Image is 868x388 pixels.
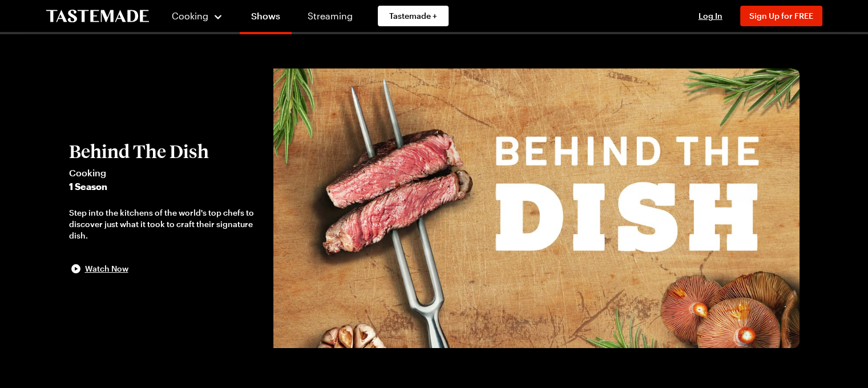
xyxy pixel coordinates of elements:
span: Tastemade + [389,10,437,22]
a: Shows [240,2,292,34]
a: To Tastemade Home Page [46,10,149,23]
span: Cooking [172,10,208,21]
img: Behind The Dish [273,68,800,348]
span: Watch Now [85,263,128,274]
span: Cooking [69,166,262,180]
span: Sign Up for FREE [749,11,813,21]
button: Cooking [172,2,224,30]
button: Log In [688,10,733,22]
button: Sign Up for FREE [740,6,822,26]
button: Behind The DishCooking1 SeasonStep into the kitchens of the world's top chefs to discover just wh... [69,141,262,276]
span: Log In [699,11,722,21]
a: Tastemade + [378,6,449,26]
h2: Behind The Dish [69,141,262,161]
div: Step into the kitchens of the world's top chefs to discover just what it took to craft their sign... [69,207,262,241]
span: 1 Season [69,180,262,193]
